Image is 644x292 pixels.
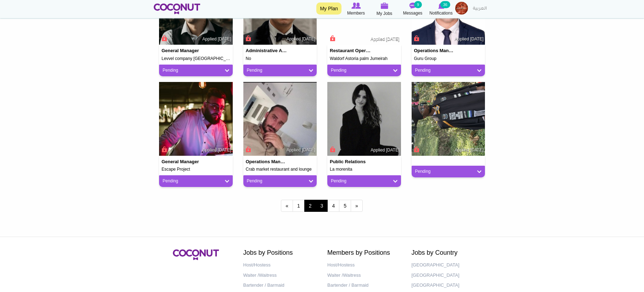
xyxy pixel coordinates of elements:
a: Pending [247,67,313,73]
img: My Jobs [380,2,388,9]
h5: La morenita [330,167,399,172]
span: Connect to Unlock the Profile [160,35,167,42]
h4: Administrative Assistant [246,48,287,53]
h5: Escape Project [162,167,230,172]
span: Connect to Unlock the Profile [245,146,251,153]
a: Bartender / Barmaid [243,280,317,291]
img: Notifications [438,2,444,9]
h5: Waldorf Astoria palm Jumeirah [330,56,399,61]
span: Connect to Unlock the Profile [245,35,251,42]
span: Connect to Unlock the Profile [329,35,335,42]
img: Aleksandr Mohylevskyi's picture [159,82,233,156]
a: Pending [415,67,482,73]
span: Members [347,10,365,17]
a: 5 [339,200,351,212]
span: Notifications [429,10,452,17]
img: Ben Ghezaiel Chakib's picture [243,82,317,156]
h5: Levvel company [GEOGRAPHIC_DATA] [162,56,230,61]
h2: Jobs by Country [412,249,485,257]
h4: Operations manager [414,48,455,53]
a: ‹ previous [281,200,293,212]
span: Connect to Unlock the Profile [329,146,335,153]
img: Messages [409,2,416,9]
h4: Operations manager [246,159,287,164]
h2: Members by Positions [327,249,401,257]
a: Notifications Notifications 36 [427,2,455,17]
img: Browse Members [351,2,361,9]
small: 9 [414,1,422,8]
a: next › [351,200,363,212]
span: 2 [304,200,316,212]
span: Connect to Unlock the Profile [160,146,167,153]
a: [GEOGRAPHIC_DATA] [412,270,485,281]
h4: General Manager [162,159,203,164]
span: Messages [403,10,423,17]
a: 3 [316,200,328,212]
img: Daniela Canon's picture [327,82,401,156]
a: 1 [293,200,305,212]
a: Waiter /Waitress [327,270,401,281]
span: Connect to Unlock the Profile [413,35,419,42]
a: Pending [415,169,482,175]
img: Edward Kamara's picture [412,82,485,156]
a: Bartender / Barmaid [327,280,401,291]
a: العربية [469,2,490,16]
span: My Jobs [377,10,392,17]
a: Pending [247,178,313,184]
a: Waiter /Waitress [243,270,317,281]
a: [GEOGRAPHIC_DATA] [412,260,485,270]
a: Pending [163,178,229,184]
a: Messages Messages 9 [399,2,427,17]
a: My Plan [316,2,341,15]
a: Pending [331,67,397,73]
small: 36 [440,1,450,8]
h4: Public Relations [330,159,371,164]
h5: Crab market restaurant and lounge [246,167,315,172]
h4: Restaurant operation manager [330,48,371,53]
a: Pending [163,67,229,73]
a: Pending [331,178,397,184]
a: 4 [327,200,339,212]
a: Host/Hostess [243,260,317,270]
span: Connect to Unlock the Profile [413,146,419,153]
h5: Guru Group [414,56,483,61]
a: [GEOGRAPHIC_DATA] [412,280,485,291]
h5: No [246,56,315,61]
a: My Jobs My Jobs [370,2,399,17]
a: Host/Hostess [327,260,401,270]
a: Browse Members Members [342,2,370,17]
h2: Jobs by Positions [243,249,317,257]
img: Home [154,4,200,14]
img: Coconut [173,249,219,260]
h4: General Manager [162,48,203,53]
